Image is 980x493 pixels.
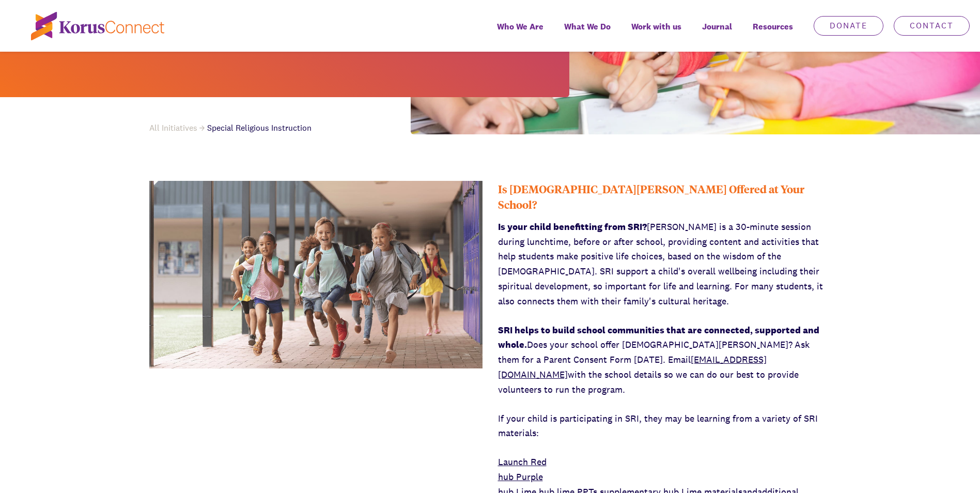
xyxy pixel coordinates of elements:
strong: SRI helps to build school communities that are connected, supported and whole. [498,324,819,351]
span: Who We Are [497,19,543,34]
p: If your child is participating in SRI, they may be learning from a variety of SRI materials: [498,411,831,441]
span: Work with us [631,19,681,34]
img: korus-connect%2Fc5177985-88d5-491d-9cd7-4a1febad1357_logo.svg [31,12,164,40]
p: Does your school offer [DEMOGRAPHIC_DATA][PERSON_NAME]? Ask them for a Parent Consent Form [DATE]... [498,323,831,397]
a: Work with us [621,14,692,52]
a: What We Do [554,14,621,52]
a: Contact [894,16,970,36]
span: Special Religious Instruction [207,122,312,133]
span: What We Do [564,19,611,34]
div: Resources [742,14,803,52]
p: [PERSON_NAME] is a 30-minute session during lunchtime, before or after school, providing content ... [498,220,831,309]
a: hub Purple [498,471,543,483]
span: Journal [702,19,732,34]
a: Launch Red [498,456,547,468]
strong: Is your child benefitting from SRI? [498,221,647,233]
a: [EMAIL_ADDRESS][DOMAIN_NAME] [498,353,767,380]
div: Is [DEMOGRAPHIC_DATA][PERSON_NAME] Offered at Your School? [498,181,831,212]
a: Journal [692,14,742,52]
a: Donate [814,16,883,36]
img: ddd56bcc-762e-4a4c-92a6-aa9ab8acacf6_kids+7+-+web+optimised-min.png [149,181,483,368]
a: All Initiatives [149,122,207,133]
a: Who We Are [487,14,554,52]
